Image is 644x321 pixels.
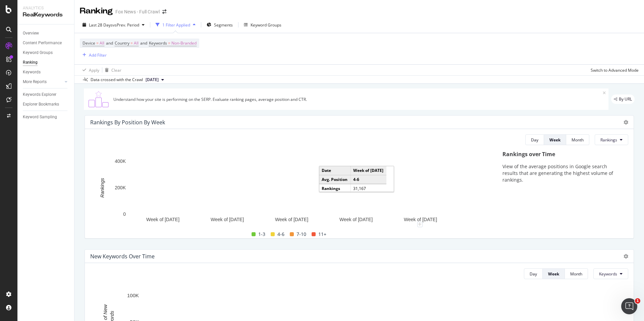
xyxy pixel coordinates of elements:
div: Data crossed with the Crawl [91,77,143,83]
iframe: Intercom live chat [621,298,637,314]
div: Week [549,137,560,143]
div: Keyword Groups [23,49,53,56]
button: Add Filter [80,51,107,59]
a: Keyword Sampling [23,114,69,121]
span: and [140,40,147,46]
text: Rankings [100,178,105,198]
button: Week [543,268,565,279]
button: 1 Filter Applied [153,19,198,30]
span: = [130,40,133,46]
div: plus [417,222,423,227]
button: Day [524,268,543,279]
button: Week [544,134,566,145]
div: Week [548,271,559,277]
div: Keywords Explorer [23,91,56,98]
span: By URL [619,97,632,101]
span: All [100,39,104,48]
div: Rankings over Time [502,150,622,158]
a: Overview [23,30,69,37]
div: Keyword Groups [251,22,281,28]
div: Understand how your site is performing on the SERP. Evaluate ranking pages, average position and ... [113,97,603,102]
button: Last 28 DaysvsPrev. Period [80,19,147,30]
a: Explorer Bookmarks [23,101,69,108]
div: Ranking [80,5,113,17]
div: Day [530,271,537,277]
text: Week of [DATE] [275,217,308,222]
div: 1 Filter Applied [162,22,190,28]
span: 1-3 [258,230,265,238]
div: Overview [23,30,39,37]
img: C0S+odjvPe+dCwPhcw0W2jU4KOcefU0IcxbkVEfgJ6Ft4vBgsVVQAAAABJRU5ErkJggg== [87,91,111,107]
span: Last 28 Days [89,22,113,28]
div: Month [572,137,584,143]
span: Keywords [599,271,617,277]
button: Switch to Advanced Mode [588,65,639,75]
span: Segments [214,22,233,28]
span: 7-10 [297,230,306,238]
div: New Keywords Over Time [90,253,155,260]
div: Analytics [23,5,69,11]
span: vs Prev. Period [113,22,139,28]
text: 200K [115,185,126,191]
text: 100K [127,293,139,298]
span: = [96,40,99,46]
div: Keyword Sampling [23,114,57,121]
div: Fox News - Full Crawl [115,8,160,15]
text: Week of [DATE] [404,217,437,222]
span: and [106,40,113,46]
button: Month [565,268,588,279]
a: More Reports [23,78,63,85]
div: Month [570,271,582,277]
div: Ranking [23,59,38,66]
div: Rankings By Position By Week [90,119,165,126]
span: 11+ [318,230,326,238]
a: Keyword Groups [23,49,69,56]
span: Non-Branded [171,39,197,48]
svg: A chart. [90,158,493,224]
div: Switch to Advanced Mode [591,67,639,73]
button: Day [525,134,544,145]
div: Explorer Bookmarks [23,101,59,108]
span: Device [83,40,95,46]
div: Content Performance [23,40,62,47]
button: Rankings [595,134,628,145]
div: arrow-right-arrow-left [162,9,166,14]
button: Month [566,134,589,145]
text: Week of [DATE] [339,217,373,222]
button: Apply [80,65,99,75]
div: legacy label [611,94,635,104]
span: 1 [635,298,640,304]
a: Content Performance [23,40,69,47]
span: = [168,40,170,46]
span: 2025 Aug. 28th [146,77,159,83]
button: Segments [204,19,235,30]
text: 0 [123,212,126,217]
div: RealKeywords [23,11,69,19]
span: 4-6 [277,230,284,238]
a: Keywords [23,69,69,76]
button: Clear [102,65,121,75]
a: Keywords Explorer [23,91,69,98]
button: Keywords [593,268,628,279]
a: Ranking [23,59,69,66]
button: Keyword Groups [241,19,284,30]
div: Day [531,137,538,143]
p: View of the average positions in Google search results that are generating the highest volume of ... [502,163,622,183]
span: All [134,39,139,48]
text: 400K [115,159,126,164]
div: More Reports [23,78,47,85]
span: Rankings [600,137,617,143]
span: Keywords [149,40,167,46]
text: Week of [DATE] [146,217,179,222]
div: Apply [89,67,99,73]
div: Clear [111,67,121,73]
button: [DATE] [143,76,167,84]
div: Keywords [23,69,41,76]
text: Week of [DATE] [211,217,244,222]
span: Country [115,40,129,46]
div: Add Filter [89,52,107,58]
